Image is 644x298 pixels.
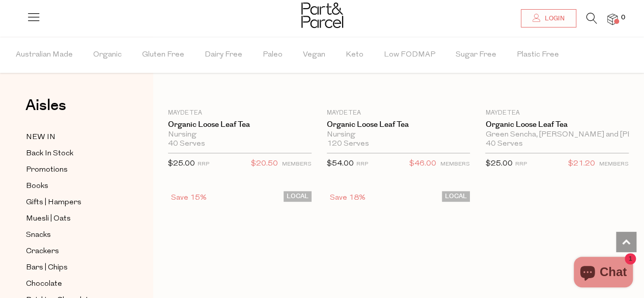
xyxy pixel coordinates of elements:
[25,94,66,117] span: Aisles
[384,37,435,73] span: Low FODMAP
[26,147,119,160] a: Back In Stock
[26,148,73,160] span: Back In Stock
[327,140,369,149] span: 120 Serves
[599,161,629,167] small: MEMBERS
[25,98,66,123] a: Aisles
[301,3,343,28] img: Part&Parcel
[568,157,595,171] span: $21.20
[142,37,184,73] span: Gluten Free
[26,261,119,274] a: Bars | Chips
[356,161,368,167] small: RRP
[571,257,636,290] inbox-online-store-chat: Shopify online store chat
[440,161,470,167] small: MEMBERS
[16,37,73,73] span: Australian Made
[607,14,618,24] a: 0
[168,109,312,118] p: Mayde Tea
[542,14,565,23] span: Login
[26,212,119,225] a: Muesli | Oats
[26,196,119,209] a: Gifts | Hampers
[327,109,470,118] p: Mayde Tea
[168,130,312,140] div: Nursing
[26,197,81,209] span: Gifts | Hampers
[485,160,512,168] span: $25.00
[26,131,119,144] a: NEW IN
[327,120,470,129] a: Organic Loose Leaf Tea
[168,191,210,205] div: Save 15%
[284,191,312,202] span: LOCAL
[26,229,51,241] span: Snacks
[26,229,119,241] a: Snacks
[327,160,354,168] span: $54.00
[26,131,55,144] span: NEW IN
[409,157,436,171] span: $46.00
[303,37,325,73] span: Vegan
[517,37,559,73] span: Plastic Free
[282,161,312,167] small: MEMBERS
[26,164,68,176] span: Promotions
[442,191,470,202] span: LOCAL
[485,140,522,149] span: 40 Serves
[485,130,629,140] div: Green Sencha, [PERSON_NAME] and [PERSON_NAME]
[26,246,59,258] span: Crackers
[327,191,369,205] div: Save 18%
[251,157,278,171] span: $20.50
[485,109,629,118] p: Mayde Tea
[26,278,119,290] a: Chocolate
[93,37,122,73] span: Organic
[619,13,628,22] span: 0
[26,213,71,225] span: Muesli | Oats
[327,130,470,140] div: Nursing
[198,161,209,167] small: RRP
[485,120,629,129] a: Organic Loose Leaf Tea
[456,37,496,73] span: Sugar Free
[168,160,195,168] span: $25.00
[26,164,119,176] a: Promotions
[168,120,312,129] a: Organic Loose Leaf Tea
[26,245,119,258] a: Crackers
[521,9,576,28] a: Login
[346,37,363,73] span: Keto
[26,180,119,193] a: Books
[168,140,205,149] span: 40 Serves
[515,161,526,167] small: RRP
[26,180,48,193] span: Books
[26,262,68,274] span: Bars | Chips
[205,37,242,73] span: Dairy Free
[263,37,283,73] span: Paleo
[26,278,62,290] span: Chocolate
